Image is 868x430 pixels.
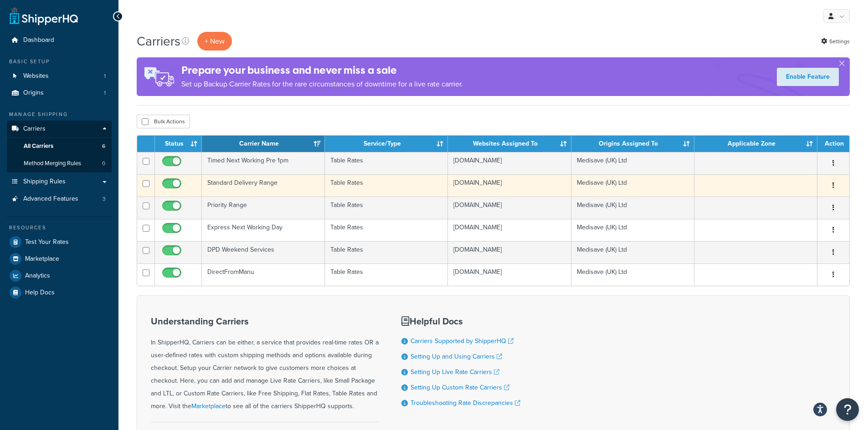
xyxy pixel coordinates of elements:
td: Standard Delivery Range [202,174,325,197]
td: Table Rates [325,263,448,286]
a: Help Docs [7,284,112,301]
a: Marketplace [7,251,112,267]
td: [DOMAIN_NAME] [448,241,571,263]
th: Service/Type: activate to sort column ascending [325,136,448,152]
span: Carriers [23,125,46,133]
a: ShipperHQ Home [10,7,78,25]
img: ad-rules-rateshop-fe6ec290ccb7230408bd80ed9643f0289d75e0ffd9eb532fc0e269fcd187b520.png [137,57,181,96]
div: Manage Shipping [7,111,112,118]
p: Set up Backup Carrier Rates for the rare circumstances of downtime for a live rate carrier. [181,78,463,91]
td: Priority Range [202,197,325,219]
span: Test Your Rates [25,238,69,246]
button: Open Resource Center [836,398,859,421]
a: Settings [821,35,850,48]
a: Carriers [7,121,112,137]
th: Origins Assigned To: activate to sort column ascending [571,136,694,152]
td: [DOMAIN_NAME] [448,219,571,241]
span: All Carriers [24,142,53,150]
td: DirectFromManu [202,263,325,286]
td: [DOMAIN_NAME] [448,174,571,197]
td: Timed Next Working Pre 1pm [202,152,325,174]
td: Table Rates [325,241,448,263]
a: Advanced Features 3 [7,191,112,207]
th: Applicable Zone: activate to sort column ascending [694,136,817,152]
td: Medisave (UK) Ltd [571,219,694,241]
li: Origins [7,85,112,101]
a: Websites 1 [7,68,112,85]
h1: Carriers [137,32,180,50]
td: [DOMAIN_NAME] [448,152,571,174]
span: 3 [103,195,106,203]
a: Setting Up Live Rate Carriers [411,367,499,377]
a: Analytics [7,268,112,284]
span: Advanced Features [23,195,78,203]
td: Table Rates [325,219,448,241]
div: Resources [7,224,112,232]
td: [DOMAIN_NAME] [448,197,571,219]
button: Bulk Actions [137,115,190,128]
a: Method Merging Rules 0 [7,155,112,172]
a: Marketplace [191,401,226,411]
a: Troubleshooting Rate Discrepancies [411,398,520,408]
td: [DOMAIN_NAME] [448,263,571,286]
li: Method Merging Rules [7,155,112,172]
a: Setting Up and Using Carriers [411,352,502,361]
a: Shipping Rules [7,173,112,190]
th: Carrier Name: activate to sort column ascending [202,136,325,152]
td: Medisave (UK) Ltd [571,197,694,219]
td: Table Rates [325,197,448,219]
span: Analytics [25,272,50,280]
td: DPD Weekend Services [202,241,325,263]
span: Dashboard [23,36,54,44]
th: Status: activate to sort column ascending [155,136,202,152]
li: Carriers [7,121,112,172]
span: 6 [102,142,105,150]
h3: Understanding Carriers [151,316,379,326]
span: Method Merging Rules [24,160,81,167]
a: Enable Feature [777,68,839,86]
li: All Carriers [7,138,112,155]
td: Medisave (UK) Ltd [571,152,694,174]
span: Origins [23,89,44,97]
td: Table Rates [325,174,448,197]
li: Advanced Features [7,191,112,207]
a: Setting Up Custom Rate Carriers [411,383,509,392]
h4: Prepare your business and never miss a sale [181,63,463,78]
span: Help Docs [25,289,55,297]
button: + New [197,32,232,51]
a: Carriers Supported by ShipperHQ [411,336,514,346]
a: Dashboard [7,32,112,49]
td: Table Rates [325,152,448,174]
div: Basic Setup [7,58,112,66]
a: Test Your Rates [7,234,112,250]
td: Express Next Working Day [202,219,325,241]
a: Origins 1 [7,85,112,101]
li: Websites [7,68,112,85]
span: 1 [104,72,106,80]
div: In ShipperHQ, Carriers can be either, a service that provides real-time rates OR a user-defined r... [151,316,379,413]
td: Medisave (UK) Ltd [571,241,694,263]
span: 1 [104,89,106,97]
td: Medisave (UK) Ltd [571,263,694,286]
span: Shipping Rules [23,178,66,186]
th: Action [817,136,849,152]
h3: Helpful Docs [401,316,520,326]
span: 0 [102,160,105,167]
th: Websites Assigned To: activate to sort column ascending [448,136,571,152]
td: Medisave (UK) Ltd [571,174,694,197]
span: Marketplace [25,255,59,263]
a: All Carriers 6 [7,138,112,155]
span: Websites [23,72,49,80]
